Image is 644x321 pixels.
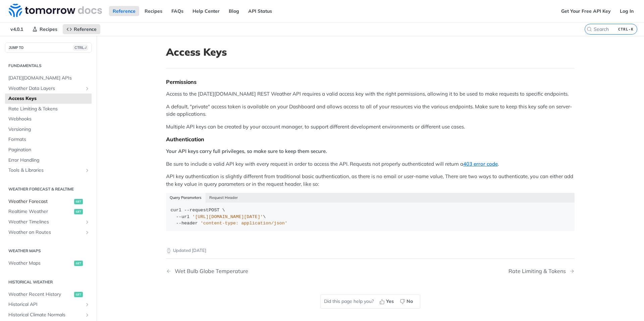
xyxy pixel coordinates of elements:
[5,207,92,217] a: Realtime Weatherget
[5,135,92,145] a: Formats
[8,291,72,298] span: Weather Recent History
[166,173,575,188] p: API key authentication is slightly different from traditional basic authentication, as there is n...
[5,94,92,104] a: Access Keys
[377,297,397,307] button: Yes
[5,310,92,320] a: Historical Climate NormalsShow subpages for Historical Climate Normals
[8,147,90,153] span: Pagination
[5,63,92,69] h2: Fundamentals
[8,312,83,318] span: Historical Climate Normals
[166,136,575,143] div: Authentication
[85,312,90,318] button: Show subpages for Historical Climate Normals
[5,104,92,114] a: Rate Limiting & Tokens
[192,214,263,219] span: '[URL][DOMAIN_NAME][DATE]'
[184,208,209,213] span: --request
[5,114,92,124] a: Webhooks
[176,221,198,226] span: --header
[74,26,97,32] span: Reference
[5,145,92,155] a: Pagination
[74,292,83,297] span: get
[85,168,90,173] button: Show subpages for Tools & Libraries
[166,46,575,58] h1: Access Keys
[166,261,575,281] nav: Pagination Controls
[63,24,100,34] a: Reference
[74,199,83,204] span: get
[166,103,575,118] p: A default, "private" access token is available on your Dashboard and allows access to all of your...
[206,193,242,202] button: Request Header
[5,124,92,135] a: Versioning
[166,148,327,154] strong: Your API keys carry full privileges, so make sure to keep them secure.
[8,126,90,133] span: Versioning
[8,208,72,215] span: Realtime Weather
[29,24,61,34] a: Recipes
[141,6,166,16] a: Recipes
[5,258,92,268] a: Weather Mapsget
[166,268,341,274] a: Previous Page: Wet Bulb Globe Temperature
[5,155,92,165] a: Error Handling
[166,247,575,254] p: Updated [DATE]
[8,167,83,174] span: Tools & Libraries
[8,116,90,122] span: Webhooks
[5,300,92,310] a: Historical APIShow subpages for Historical API
[176,214,190,219] span: --url
[168,6,187,16] a: FAQs
[8,229,83,236] span: Weather on Routes
[8,198,72,205] span: Weather Forecast
[74,261,83,266] span: get
[5,43,92,53] button: JUMP TOCTRL-/
[8,301,83,308] span: Historical API
[85,230,90,235] button: Show subpages for Weather on Routes
[8,106,90,112] span: Rate Limiting & Tokens
[5,217,92,227] a: Weather TimelinesShow subpages for Weather Timelines
[85,302,90,307] button: Show subpages for Historical API
[5,227,92,237] a: Weather on RoutesShow subpages for Weather on Routes
[166,90,575,98] p: Access to the [DATE][DOMAIN_NAME] REST Weather API requires a valid access key with the right per...
[171,268,248,274] div: Wet Bulb Globe Temperature
[85,219,90,225] button: Show subpages for Weather Timelines
[225,6,243,16] a: Blog
[189,6,223,16] a: Help Center
[166,123,575,131] p: Multiple API keys can be created by your account manager, to support different development enviro...
[463,161,498,167] a: 403 error code
[5,197,92,207] a: Weather Forecastget
[8,85,83,92] span: Weather Data Layers
[8,136,90,143] span: Formats
[171,208,181,213] span: curl
[85,86,90,91] button: Show subpages for Weather Data Layers
[9,4,102,17] img: Tomorrow.io Weather API Docs
[201,221,287,226] span: 'content-type: application/json'
[74,209,83,214] span: get
[73,45,88,50] span: CTRL-/
[407,298,413,305] span: No
[587,26,592,32] svg: Search
[245,6,276,16] a: API Status
[5,248,92,254] h2: Weather Maps
[557,6,614,16] a: Get Your Free API Key
[8,260,72,267] span: Weather Maps
[5,186,92,192] h2: Weather Forecast & realtime
[40,26,57,32] span: Recipes
[616,6,637,16] a: Log In
[320,295,420,309] div: Did this page help you?
[166,78,575,85] div: Permissions
[171,207,570,227] div: POST \ \
[8,95,90,102] span: Access Keys
[8,219,83,225] span: Weather Timelines
[397,297,417,307] button: No
[8,75,90,82] span: [DATE][DOMAIN_NAME] APIs
[5,279,92,285] h2: Historical Weather
[5,289,92,300] a: Weather Recent Historyget
[8,157,90,164] span: Error Handling
[109,6,139,16] a: Reference
[508,268,575,274] a: Next Page: Rate Limiting & Tokens
[7,24,27,34] span: v4.0.1
[386,298,394,305] span: Yes
[616,26,635,33] kbd: CTRL-K
[508,268,569,274] div: Rate Limiting & Tokens
[5,84,92,94] a: Weather Data LayersShow subpages for Weather Data Layers
[166,160,575,168] p: Be sure to include a valid API key with every request in order to access the API. Requests not pr...
[5,73,92,83] a: [DATE][DOMAIN_NAME] APIs
[5,165,92,175] a: Tools & LibrariesShow subpages for Tools & Libraries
